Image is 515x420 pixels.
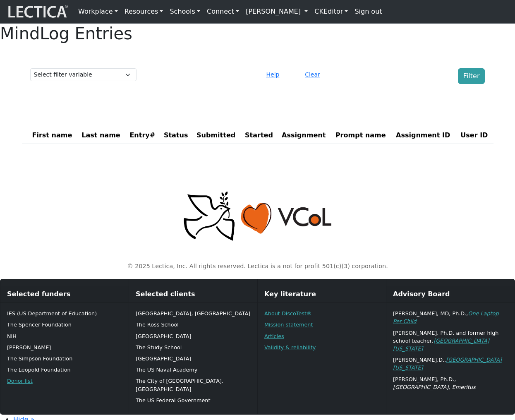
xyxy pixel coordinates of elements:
a: Donor list [7,378,33,384]
a: Validity & reliability [264,344,316,350]
p: [GEOGRAPHIC_DATA] [136,355,251,362]
p: [GEOGRAPHIC_DATA] [136,332,251,340]
a: [GEOGRAPHIC_DATA][US_STATE] [393,338,489,352]
a: Schools [166,3,204,20]
th: Prompt name [332,127,393,144]
em: , [GEOGRAPHIC_DATA], Emeritus [393,376,476,390]
th: Last name [78,127,126,144]
p: [PERSON_NAME], MD, Ph.D., [393,310,508,325]
th: Assignment [278,127,332,144]
p: The Spencer Foundation [7,321,122,329]
p: The US Naval Academy [136,366,251,374]
a: CKEditor [311,3,351,20]
p: [PERSON_NAME] [7,343,122,351]
div: Selected funders [0,286,129,303]
a: One Laptop Per Child [393,310,499,324]
div: Key literature [258,286,386,303]
a: Help [263,70,283,78]
p: [PERSON_NAME], Ph.D. and former high school teacher, [393,329,508,353]
a: Sign out [351,3,385,20]
p: The Simpson Foundation [7,355,122,362]
p: © 2025 Lectica, Inc. All rights reserved. Lectica is a not for profit 501(c)(3) corporation. [27,262,489,271]
th: Assignment ID [393,127,457,144]
a: [PERSON_NAME] [242,3,311,20]
p: The Study School [136,343,251,351]
th: User ID [457,127,493,144]
p: IES (US Department of Education) [7,310,122,317]
img: lecticalive [6,4,68,19]
p: [PERSON_NAME].D., [393,356,508,372]
th: Status [160,127,193,144]
a: Mission statement [264,322,313,328]
img: Peace, love, VCoL [181,190,333,242]
p: [PERSON_NAME], Ph.D. [393,375,508,391]
button: Filter [458,68,485,84]
p: NIH [7,332,122,340]
a: About DiscoTest® [264,310,312,317]
a: Workplace [75,3,121,20]
a: Articles [264,333,284,339]
a: [GEOGRAPHIC_DATA][US_STATE] [393,357,502,371]
th: Submitted [193,127,242,144]
th: Started [242,127,278,144]
p: The US Federal Government [136,396,251,404]
th: Entry# [126,127,160,144]
th: First name [29,127,78,144]
p: The Ross School [136,321,251,329]
p: The City of [GEOGRAPHIC_DATA], [GEOGRAPHIC_DATA] [136,377,251,393]
button: Help [263,68,283,81]
p: [GEOGRAPHIC_DATA], [GEOGRAPHIC_DATA] [136,310,251,317]
a: Connect [204,3,242,20]
div: Advisory Board [386,286,515,303]
div: Selected clients [129,286,257,303]
a: Resources [121,3,167,20]
p: The Leopold Foundation [7,366,122,374]
button: Clear [301,68,324,81]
